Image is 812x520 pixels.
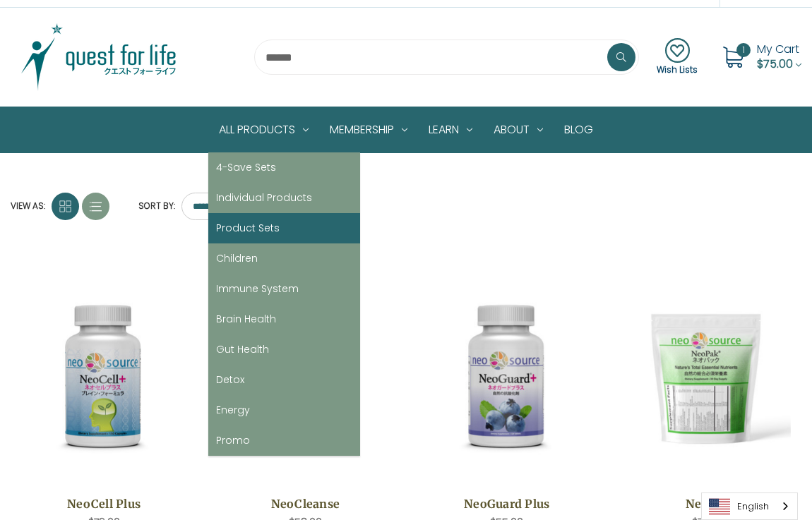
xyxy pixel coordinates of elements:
a: Membership [319,107,418,152]
a: About [483,107,554,152]
a: 4-Save Sets [208,152,360,183]
a: NeoGuard Plus,$55.00 [424,268,590,486]
a: Learn [418,107,483,152]
a: All Products [208,107,319,152]
a: Wish Lists [657,38,698,76]
a: NeoPak,$75.00 [626,268,791,486]
a: Gut Health [208,334,360,365]
span: 1 [736,43,751,57]
label: Sort By: [131,195,175,217]
img: Quest Group [11,22,187,92]
a: NeoGuard Plus [431,495,581,512]
aside: Language selected: English [701,492,798,520]
a: Immune System [208,274,360,304]
a: Energy [208,395,360,425]
a: Brain Health [208,304,360,334]
a: Promo [208,425,360,456]
a: Children [208,243,360,274]
span: My Cart [757,41,799,57]
img: NeoGuard Plus [424,294,590,459]
a: Product Sets [208,213,360,243]
img: NeoPak [626,294,791,459]
div: Language [701,492,798,520]
img: NeoCell Plus [21,294,186,459]
a: NeoPak [633,495,783,512]
a: Individual Products [208,183,360,213]
span: $75.00 [757,56,793,72]
a: English [702,493,797,519]
a: Blog [554,107,604,152]
span: View as: [11,200,45,212]
a: NeoCell Plus,$79.00 [21,268,186,486]
a: Detox [208,365,360,395]
a: NeoCell Plus [29,495,179,512]
a: NeoCleanse [230,495,380,512]
a: Cart with 1 items [757,41,801,72]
